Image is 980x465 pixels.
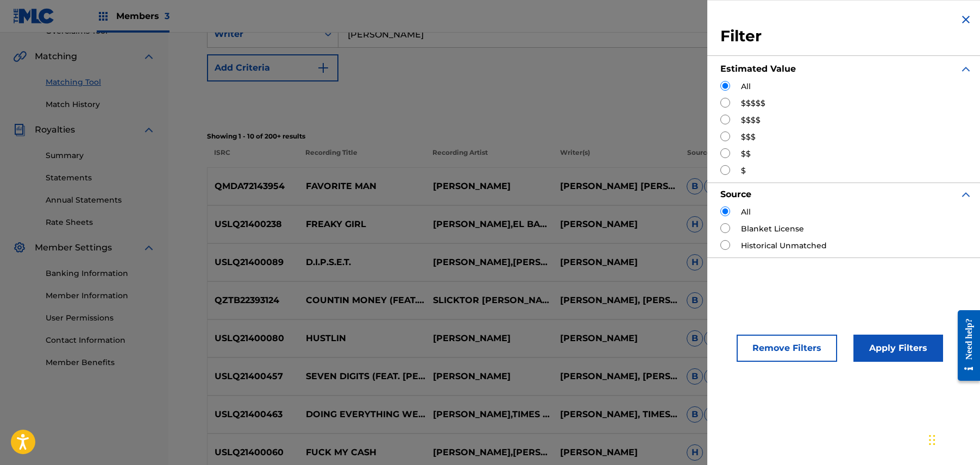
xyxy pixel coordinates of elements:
button: Remove Filters [737,335,837,362]
p: [PERSON_NAME], [PERSON_NAME] [552,294,680,307]
img: Royalties [13,123,26,136]
a: Statements [46,172,155,184]
p: [PERSON_NAME],[PERSON_NAME] [425,446,552,459]
p: HUSTLIN [299,332,426,345]
iframe: Chat Widget [926,413,980,465]
strong: Estimated Value [720,64,796,74]
label: $$$$$ [741,98,765,109]
p: [PERSON_NAME],EL BARRIO [425,218,552,231]
p: USLQ21400463 [208,408,299,421]
img: expand [959,188,972,201]
p: [PERSON_NAME] [552,446,680,459]
span: H [687,444,703,461]
p: [PERSON_NAME] [PERSON_NAME], [PERSON_NAME], [PERSON_NAME] [552,180,680,193]
a: Matching Tool [46,77,155,88]
span: H [704,178,720,194]
a: Match History [46,99,155,110]
span: 3 [165,11,169,21]
label: All [741,81,751,92]
img: expand [142,50,155,63]
span: B [687,368,703,385]
p: [PERSON_NAME], TIMES CHANGE [552,408,680,421]
p: [PERSON_NAME],TIMES CHANGE [425,408,552,421]
p: ISRC [207,148,298,167]
span: Royalties [35,123,75,136]
p: USLQ21400089 [208,256,299,269]
p: SEVEN DIGITS (FEAT. [PERSON_NAME]) [299,370,426,383]
span: B [687,406,703,423]
p: DOING EVERYTHING WE WANT TOO [299,408,426,421]
div: Drag [929,424,935,456]
label: $$$ [741,131,756,143]
div: Writer [214,28,312,41]
span: H [687,216,703,232]
p: [PERSON_NAME] [552,332,680,345]
label: $$ [741,148,751,160]
a: Summary [46,150,155,161]
img: Member Settings [13,241,26,254]
p: FAVORITE MAN [299,180,426,193]
p: D.I.P.S.E.T. [299,256,426,269]
p: SLICKTOR [PERSON_NAME] [425,294,552,307]
span: H [704,368,720,385]
iframe: Resource Center [950,301,980,389]
span: H [704,406,720,423]
p: Showing 1 - 10 of 200+ results [207,131,941,141]
span: H [704,330,720,347]
a: Contact Information [46,335,155,346]
p: Writer(s) [552,148,680,167]
img: expand [142,123,155,136]
button: Add Criteria [207,54,338,81]
p: FUCK MY CASH [299,446,426,459]
img: MLC Logo [13,8,55,24]
img: expand [142,241,155,254]
p: QZTB22393124 [208,294,299,307]
p: Recording Artist [425,148,552,167]
span: B [687,178,703,194]
p: [PERSON_NAME] [552,218,680,231]
button: Apply Filters [853,335,943,362]
img: 9d2ae6d4665cec9f34b9.svg [317,61,330,74]
a: Rate Sheets [46,217,155,228]
span: Members [116,10,169,22]
strong: Source [720,189,751,199]
img: expand [959,62,972,76]
p: [PERSON_NAME] [425,180,552,193]
p: [PERSON_NAME],[PERSON_NAME],[PERSON_NAME] [425,256,552,269]
a: User Permissions [46,312,155,324]
p: USLQ21400238 [208,218,299,231]
p: USLQ21400060 [208,446,299,459]
p: [PERSON_NAME] [425,370,552,383]
p: [PERSON_NAME], [PERSON_NAME] [552,370,680,383]
label: All [741,206,751,218]
p: QMDA72143954 [208,180,299,193]
p: USLQ21400080 [208,332,299,345]
p: [PERSON_NAME] [425,332,552,345]
p: COUNTIN MONEY (FEAT. [PERSON_NAME]) [299,294,426,307]
span: Matching [35,50,77,63]
p: [PERSON_NAME] [552,256,680,269]
a: Banking Information [46,268,155,279]
p: FREAKY GIRL [299,218,426,231]
p: USLQ21400457 [208,370,299,383]
a: Member Benefits [46,357,155,368]
img: Matching [13,50,27,63]
span: B [687,292,703,309]
label: Blanket License [741,223,804,235]
p: Recording Title [298,148,425,167]
p: Source [687,148,711,167]
span: Member Settings [35,241,112,254]
label: $ [741,165,746,177]
img: close [959,13,972,26]
a: Member Information [46,290,155,301]
span: B [687,330,703,347]
a: Annual Statements [46,194,155,206]
label: Historical Unmatched [741,240,827,252]
label: $$$$ [741,115,761,126]
span: H [687,254,703,271]
h3: Filter [720,27,972,46]
img: Top Rightsholders [97,10,110,23]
